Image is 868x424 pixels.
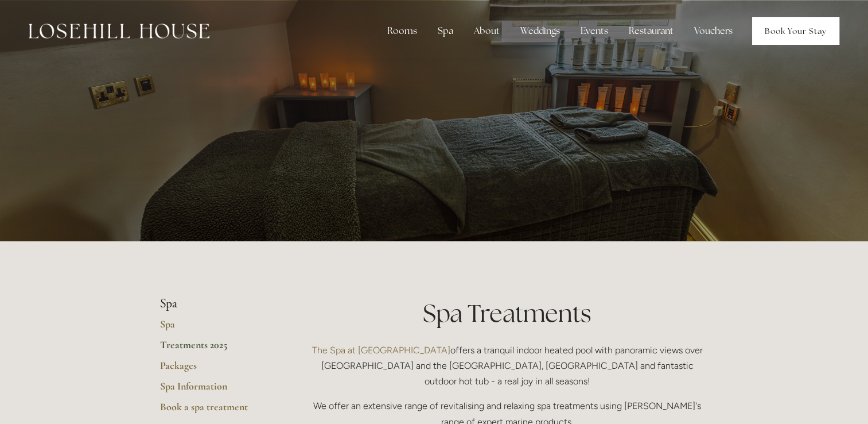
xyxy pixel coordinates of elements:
a: Spa Information [160,380,270,400]
div: About [465,20,509,43]
li: Spa [160,296,270,311]
div: Weddings [511,20,569,43]
h1: Spa Treatments [306,296,709,330]
a: Book a spa treatment [160,400,270,421]
a: Treatments 2025 [160,338,270,359]
a: Packages [160,359,270,380]
a: Book Your Stay [752,17,839,45]
div: Rooms [378,20,426,43]
a: Vouchers [685,20,742,43]
div: Spa [429,20,462,43]
a: Spa [160,318,270,338]
img: Losehill House [29,24,209,38]
a: The Spa at [GEOGRAPHIC_DATA] [312,345,450,356]
div: Events [571,20,617,43]
div: Restaurant [620,20,683,43]
p: offers a tranquil indoor heated pool with panoramic views over [GEOGRAPHIC_DATA] and the [GEOGRAP... [306,342,709,390]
